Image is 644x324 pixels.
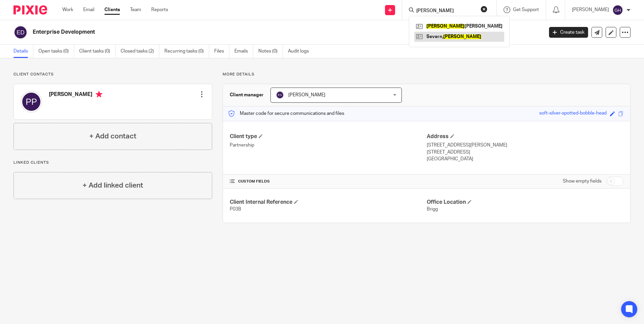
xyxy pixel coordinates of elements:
h4: CUSTOM FIELDS [230,179,426,184]
p: Client contacts [13,72,212,77]
h4: [PERSON_NAME] [49,91,102,99]
p: [GEOGRAPHIC_DATA] [427,156,623,162]
span: Get Support [513,7,539,12]
img: svg%3E [276,91,284,99]
span: Brigg [427,207,438,212]
a: Notes (0) [258,45,283,58]
p: Linked clients [13,160,212,165]
a: Work [62,6,73,13]
img: svg%3E [612,5,623,15]
button: Clear [481,6,487,12]
h2: Enterprise Development [33,29,438,36]
a: Email [83,6,94,13]
span: P03B [230,207,241,212]
img: svg%3E [13,25,28,39]
i: Primary [96,91,102,98]
a: Reports [151,6,168,13]
h3: Client manager [230,92,264,98]
h4: Client Internal Reference [230,199,426,206]
img: Pixie [13,5,47,14]
h4: + Add linked client [83,180,143,191]
span: [PERSON_NAME] [288,93,325,97]
h4: Address [427,133,623,140]
h4: + Add contact [89,131,136,141]
a: Open tasks (0) [38,45,74,58]
a: Emails [234,45,253,58]
a: Files [214,45,229,58]
p: More details [223,72,631,77]
a: Details [13,45,33,58]
a: Recurring tasks (0) [164,45,209,58]
img: svg%3E [21,91,42,112]
a: Audit logs [288,45,314,58]
h4: Client type [230,133,426,140]
p: [STREET_ADDRESS][PERSON_NAME] [427,142,623,149]
p: [STREET_ADDRESS] [427,149,623,156]
p: Partnership [230,142,426,149]
h4: Office Location [427,199,623,206]
a: Team [130,6,141,13]
p: [PERSON_NAME] [572,6,609,13]
a: Client tasks (0) [79,45,116,58]
p: Master code for secure communications and files [228,110,344,117]
div: soft-silver-spotted-bobble-head [539,110,607,118]
a: Clients [104,6,120,13]
a: Closed tasks (2) [121,45,159,58]
a: Create task [549,27,588,38]
label: Show empty fields [563,178,602,185]
input: Search [416,8,476,14]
